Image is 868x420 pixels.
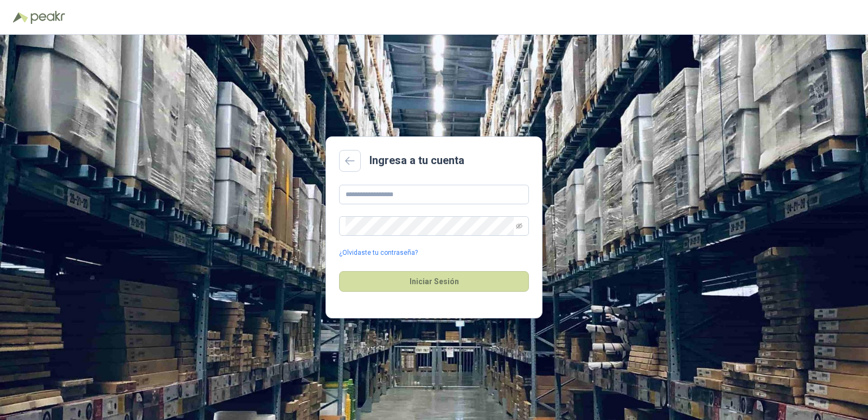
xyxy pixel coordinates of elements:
img: Peakr [30,11,65,24]
span: eye-invisible [516,223,522,229]
img: Logo [13,12,28,23]
button: Iniciar Sesión [339,271,529,292]
a: ¿Olvidaste tu contraseña? [339,248,418,258]
h2: Ingresa a tu cuenta [369,152,464,169]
